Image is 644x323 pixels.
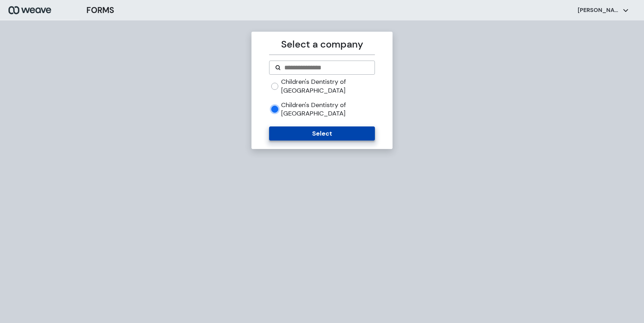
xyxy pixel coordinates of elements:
h3: FORMS [86,4,114,16]
label: Children's Dentistry of [GEOGRAPHIC_DATA] [281,101,375,118]
p: Select a company [269,37,375,52]
button: Select [269,126,375,141]
p: [PERSON_NAME] [578,6,620,14]
input: Search [284,63,369,73]
label: Children's Dentistry of [GEOGRAPHIC_DATA] [281,77,375,95]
